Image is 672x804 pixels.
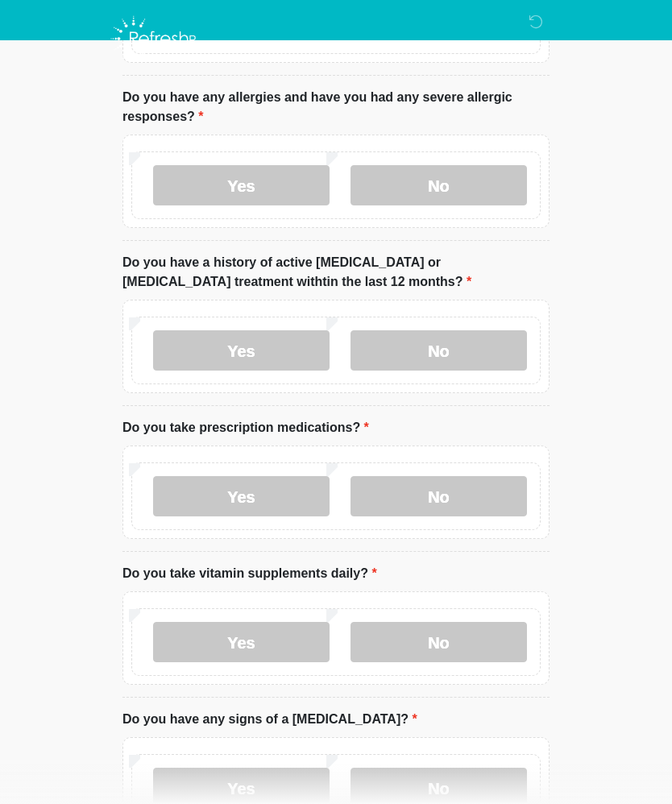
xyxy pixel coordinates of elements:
[351,622,527,662] label: No
[122,564,377,583] label: Do you take vitamin supplements daily?
[122,253,550,292] label: Do you have a history of active [MEDICAL_DATA] or [MEDICAL_DATA] treatment withtin the last 12 mo...
[122,710,417,729] label: Do you have any signs of a [MEDICAL_DATA]?
[351,476,527,516] label: No
[106,12,204,65] img: Refresh RX Logo
[153,165,330,205] label: Yes
[351,330,527,371] label: No
[122,418,369,437] label: Do you take prescription medications?
[153,622,330,662] label: Yes
[153,330,330,371] label: Yes
[122,88,550,126] label: Do you have any allergies and have you had any severe allergic responses?
[351,165,527,205] label: No
[153,476,330,516] label: Yes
